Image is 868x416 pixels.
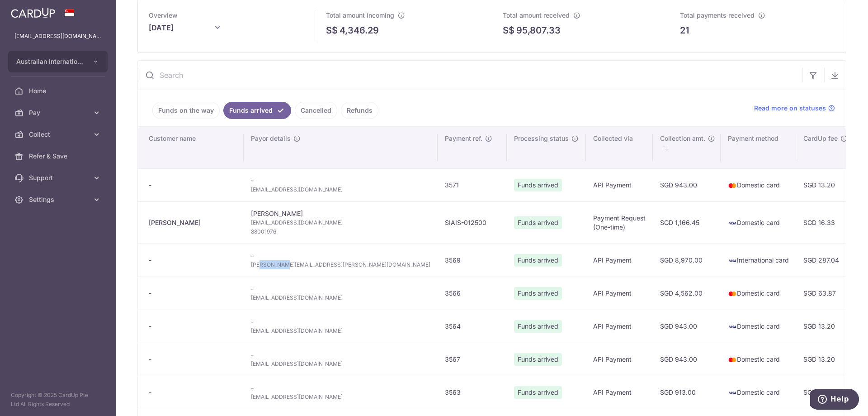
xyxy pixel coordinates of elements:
div: [PERSON_NAME] [149,218,236,227]
td: [PERSON_NAME] [244,201,438,244]
span: [EMAIL_ADDRESS][DOMAIN_NAME] [251,392,430,402]
img: visa-sm-192604c4577d2d35970c8ed26b86981c2741ebd56154ab54ad91a526f0f24972.png [728,388,737,397]
a: Cancelled [295,102,337,119]
td: - [244,168,438,201]
a: Funds on the way [152,102,220,119]
span: CardUp fee [803,134,838,143]
p: 4,346.29 [340,24,379,37]
span: [EMAIL_ADDRESS][DOMAIN_NAME] [251,218,430,227]
td: API Payment [586,244,653,277]
td: SGD 4,562.00 [653,277,721,310]
td: API Payment [586,277,653,310]
th: Payment method [721,127,796,168]
span: Help [20,6,39,14]
td: 3563 [438,376,507,409]
td: API Payment [586,168,653,201]
p: 95,807.33 [516,24,561,37]
span: Collect [29,130,89,139]
th: Payment ref. [438,127,507,168]
span: Total amount received [503,11,570,19]
input: Search [138,61,802,90]
td: - [244,376,438,409]
div: - [149,388,236,397]
img: mastercard-sm-87a3fd1e0bddd137fecb07648320f44c262e2538e7db6024463105ddbc961eb2.png [728,355,737,364]
td: 3571 [438,168,507,201]
img: mastercard-sm-87a3fd1e0bddd137fecb07648320f44c262e2538e7db6024463105ddbc961eb2.png [728,181,737,190]
td: API Payment [586,310,653,343]
span: Funds arrived [514,216,562,229]
td: API Payment [586,376,653,409]
span: Funds arrived [514,254,562,267]
td: - [244,343,438,376]
th: CardUp fee [796,127,855,168]
td: 3566 [438,277,507,310]
span: Read more on statuses [754,104,826,113]
th: Customer name [138,127,244,168]
td: SGD 943.00 [653,343,721,376]
span: Home [29,86,89,96]
span: Overview [149,11,178,19]
a: Refunds [341,102,378,119]
td: SGD 13.20 [796,343,855,376]
td: SGD 8,970.00 [653,244,721,277]
td: Payment Request (One-time) [586,201,653,244]
td: 3567 [438,343,507,376]
td: Domestic card [721,343,796,376]
td: SGD 16.33 [796,201,855,244]
td: Domestic card [721,310,796,343]
td: Domestic card [721,277,796,310]
td: 3564 [438,310,507,343]
button: Australian International School Pte Ltd [8,51,108,72]
span: Funds arrived [514,287,562,300]
div: - [149,256,236,265]
span: Payment ref. [445,134,482,143]
td: SGD 1,166.45 [653,201,721,244]
td: - [244,244,438,277]
span: [EMAIL_ADDRESS][DOMAIN_NAME] [251,359,430,368]
div: - [149,322,236,331]
img: visa-sm-192604c4577d2d35970c8ed26b86981c2741ebd56154ab54ad91a526f0f24972.png [728,256,737,265]
td: SGD 12.78 [796,376,855,409]
a: Funds arrived [223,102,291,119]
td: SGD 287.04 [796,244,855,277]
th: Processing status [507,127,586,168]
span: Pay [29,108,89,117]
img: mastercard-sm-87a3fd1e0bddd137fecb07648320f44c262e2538e7db6024463105ddbc961eb2.png [728,289,737,298]
td: SGD 943.00 [653,168,721,201]
span: [PERSON_NAME][EMAIL_ADDRESS][PERSON_NAME][DOMAIN_NAME] [251,260,430,269]
td: SGD 63.87 [796,277,855,310]
span: Support [29,173,89,182]
span: S$ [326,24,338,37]
span: [EMAIL_ADDRESS][DOMAIN_NAME] [251,326,430,335]
th: Collected via [586,127,653,168]
p: 21 [680,24,689,37]
td: 3569 [438,244,507,277]
td: SGD 13.20 [796,168,855,201]
img: visa-sm-192604c4577d2d35970c8ed26b86981c2741ebd56154ab54ad91a526f0f24972.png [728,322,737,331]
span: Funds arrived [514,353,562,366]
div: - [149,289,236,298]
td: SIAIS-012500 [438,201,507,244]
td: Domestic card [721,168,796,201]
span: Collection amt. [660,134,705,143]
span: Processing status [514,134,569,143]
td: SGD 943.00 [653,310,721,343]
div: - [149,355,236,364]
a: Read more on statuses [754,104,835,113]
span: Settings [29,195,89,204]
td: - [244,310,438,343]
div: - [149,181,236,190]
span: Total amount incoming [326,11,394,19]
img: visa-sm-192604c4577d2d35970c8ed26b86981c2741ebd56154ab54ad91a526f0f24972.png [728,219,737,228]
span: Funds arrived [514,386,562,399]
td: Domestic card [721,201,796,244]
td: - [244,277,438,310]
td: SGD 913.00 [653,376,721,409]
td: SGD 13.20 [796,310,855,343]
span: [EMAIL_ADDRESS][DOMAIN_NAME] [251,293,430,302]
span: [EMAIL_ADDRESS][DOMAIN_NAME] [251,185,430,194]
th: Payor details [244,127,438,168]
span: Funds arrived [514,320,562,333]
p: [EMAIL_ADDRESS][DOMAIN_NAME] [14,32,101,41]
